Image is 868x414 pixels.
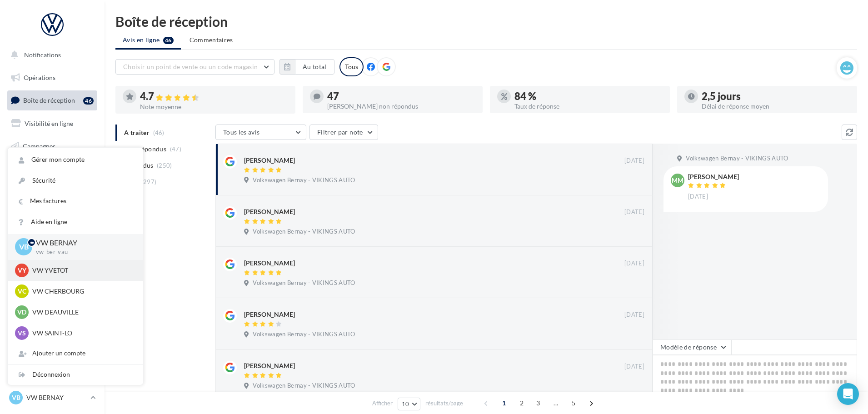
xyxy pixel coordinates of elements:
div: [PERSON_NAME] [244,361,295,370]
div: 47 [327,91,475,101]
span: VB [19,242,29,252]
p: VW SAINT-LO [32,329,132,338]
span: [DATE] [688,193,708,201]
p: VW DEAUVILLE [32,308,132,317]
p: VW BERNAY [26,393,87,402]
div: Délai de réponse moyen [702,103,850,110]
span: VB [12,393,20,402]
a: Mes factures [8,191,143,211]
div: Taux de réponse [514,103,663,110]
div: Tous [339,57,364,76]
a: VB VW BERNAY [7,389,97,406]
span: [DATE] [624,311,644,319]
span: (297) [141,178,157,185]
button: Notifications [5,45,95,65]
span: 1 [497,396,511,410]
span: [DATE] [624,363,644,371]
button: Choisir un point de vente ou un code magasin [115,59,274,75]
span: Volkswagen Bernay - VIKINGS AUTO [253,279,355,287]
a: Boîte de réception46 [5,90,99,110]
div: Boîte de réception [115,15,857,28]
div: 2,5 jours [702,91,850,101]
a: Opérations [5,68,99,87]
span: VD [17,308,26,317]
span: [DATE] [624,259,644,268]
span: [DATE] [624,208,644,216]
button: Filtrer par note [309,125,378,140]
span: (250) [157,162,172,169]
span: Volkswagen Bernay - VIKINGS AUTO [686,155,788,163]
a: Campagnes [5,137,99,156]
span: Commentaires [190,35,233,45]
span: Volkswagen Bernay - VIKINGS AUTO [253,228,355,236]
span: 2 [514,396,529,410]
div: [PERSON_NAME] [244,310,295,319]
span: Choisir un point de vente ou un code magasin [123,63,258,70]
a: Médiathèque [5,182,99,201]
p: vw-ber-vau [36,248,129,256]
div: 84 % [514,91,663,101]
a: Visibilité en ligne [5,114,99,133]
p: VW CHERBOURG [32,287,132,296]
span: 5 [566,396,581,410]
span: 10 [402,400,409,408]
a: Gérer mon compte [8,150,143,170]
a: PLV et print personnalisable [5,227,99,254]
span: Tous les avis [223,128,260,136]
span: Visibilité en ligne [25,120,73,127]
button: Au total [295,59,334,75]
span: Volkswagen Bernay - VIKINGS AUTO [253,330,355,339]
span: Volkswagen Bernay - VIKINGS AUTO [253,176,355,185]
button: Modèle de réponse [653,339,732,355]
span: Opérations [24,74,55,81]
span: VY [18,266,26,275]
a: Campagnes DataOnDemand [5,257,99,284]
div: [PERSON_NAME] [244,156,295,165]
span: [DATE] [624,157,644,165]
a: Calendrier [5,205,99,224]
div: Note moyenne [140,104,288,110]
div: [PERSON_NAME] [244,259,295,268]
div: [PERSON_NAME] [688,174,739,180]
button: 10 [398,398,421,410]
a: Contacts [5,159,99,178]
span: Campagnes [23,142,55,150]
div: 46 [83,97,94,105]
button: Au total [279,59,334,75]
span: Non répondus [124,145,166,154]
div: [PERSON_NAME] non répondus [327,103,475,110]
button: Tous les avis [215,125,306,140]
span: ... [549,396,563,410]
span: Notifications [24,51,61,59]
span: résultats/page [425,399,463,408]
span: Afficher [372,399,393,408]
span: VC [18,287,26,296]
a: Sécurité [8,170,143,191]
div: 4.7 [140,91,288,102]
span: MM [672,176,683,185]
p: VW YVETOT [32,266,132,275]
span: (47) [170,145,181,153]
span: VS [18,329,26,338]
div: Ajouter un compte [8,343,143,364]
div: [PERSON_NAME] [244,207,295,216]
span: Volkswagen Bernay - VIKINGS AUTO [253,382,355,390]
span: Boîte de réception [23,96,75,104]
span: 3 [531,396,545,410]
div: Déconnexion [8,364,143,385]
div: Open Intercom Messenger [837,383,859,405]
a: Aide en ligne [8,212,143,232]
p: VW BERNAY [36,238,129,248]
